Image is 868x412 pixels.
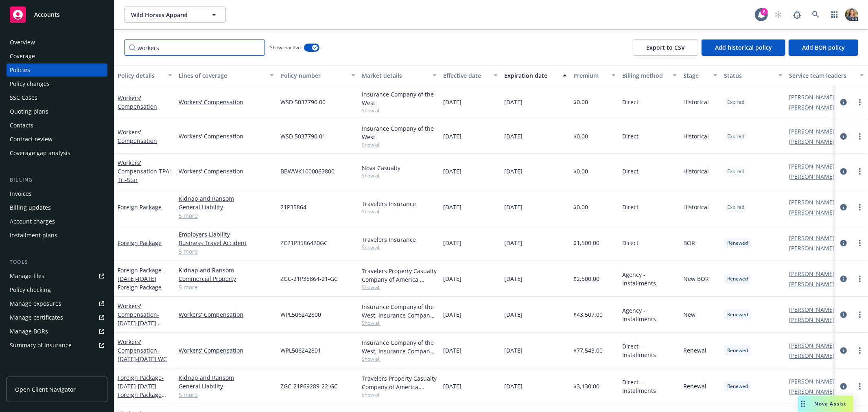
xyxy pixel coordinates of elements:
button: Policy number [277,66,359,85]
div: Analytics hub [7,368,107,376]
span: Historical [683,167,709,175]
a: circleInformation [839,346,848,355]
a: Billing updates [7,201,107,214]
a: circleInformation [839,202,848,212]
span: [DATE] [504,239,523,247]
a: 5 more [179,247,274,256]
div: 6 [761,8,768,15]
div: Policy changes [10,77,50,90]
div: Travelers Property Casualty Company of America, Travelers Insurance [362,267,437,284]
a: more [855,238,865,248]
span: Expired [727,204,744,211]
span: Show all [362,141,437,148]
div: Manage exposures [10,297,61,310]
div: Insurance Company of the West [362,90,437,107]
span: [DATE] [443,132,461,140]
a: [PERSON_NAME] [789,316,835,324]
div: Contract review [10,133,52,146]
img: photo [845,8,858,21]
a: Contract review [7,133,107,146]
span: [DATE] [443,346,461,355]
button: Effective date [440,66,501,85]
span: WSD 5037790 00 [280,98,326,106]
span: Show inactive [270,44,301,51]
span: Show all [362,320,437,327]
div: Market details [362,71,428,80]
a: Kidnap and Ransom [179,373,274,382]
a: Commercial Property [179,274,274,283]
a: [PERSON_NAME] [789,234,835,242]
span: Direct [622,132,638,140]
div: Summary of insurance [10,339,72,352]
a: Coverage [7,50,107,63]
button: Status [721,66,786,85]
span: Renewed [727,239,748,247]
span: [DATE] [504,346,523,355]
span: [DATE] [443,167,461,175]
button: Policy details [114,66,175,85]
a: Workers' Compensation [118,302,159,344]
span: Historical [683,203,709,211]
div: Policy checking [10,283,51,296]
div: Billing [7,176,107,184]
span: ZGC-21P35864-21-GC [280,274,338,283]
a: more [855,381,865,391]
span: New BOR [683,274,709,283]
span: 21P35864 [280,203,306,211]
span: [DATE] [504,167,523,175]
a: more [855,274,865,284]
div: Nova Casualty [362,164,437,172]
a: Summary of insurance [7,339,107,352]
a: 5 more [179,211,274,220]
a: more [855,202,865,212]
span: Agency - Installments [622,270,677,287]
span: [DATE] [443,274,461,283]
a: Search [808,7,824,23]
span: WPL506242800 [280,310,321,319]
a: Employers Liability [179,230,274,239]
div: Billing method [622,71,668,80]
a: Policy checking [7,283,107,296]
a: [PERSON_NAME] [789,208,835,217]
button: Market details [359,66,440,85]
a: Coverage gap analysis [7,147,107,160]
button: Service team leaders [786,66,867,85]
a: [PERSON_NAME] [789,127,835,136]
div: Installment plans [10,229,57,242]
a: Accounts [7,3,107,26]
span: [DATE] [443,239,461,247]
span: Agency - Installments [622,306,677,323]
a: circleInformation [839,131,848,141]
span: ZGC-21P69289-22-GC [280,382,338,390]
span: Direct [622,203,638,211]
span: Wild Horses Apparel [131,11,201,19]
a: [PERSON_NAME] [789,93,835,101]
a: [PERSON_NAME] [789,305,835,314]
div: Status [724,71,774,80]
a: [PERSON_NAME] [789,172,835,181]
a: Workers' Compensation [118,128,157,145]
div: Service team leaders [789,71,855,80]
span: [DATE] [504,310,523,319]
a: more [855,310,865,320]
span: Nova Assist [815,400,847,407]
span: $3,130.00 [573,382,599,390]
a: Overview [7,36,107,49]
div: Premium [573,71,607,80]
span: [DATE] [443,203,461,211]
a: General Liability [179,382,274,390]
div: Policy number [280,71,346,80]
a: Manage exposures [7,297,107,310]
span: $0.00 [573,203,588,211]
a: more [855,131,865,141]
span: Direct - Installments [622,378,677,395]
span: Historical [683,98,709,106]
span: $2,500.00 [573,274,599,283]
a: [PERSON_NAME] [789,351,835,360]
span: WSD 5037790 01 [280,132,326,140]
div: Invoices [10,187,32,200]
span: Open Client Navigator [15,385,76,394]
button: Export to CSV [633,39,698,56]
span: $0.00 [573,132,588,140]
a: Report a Bug [789,7,805,23]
